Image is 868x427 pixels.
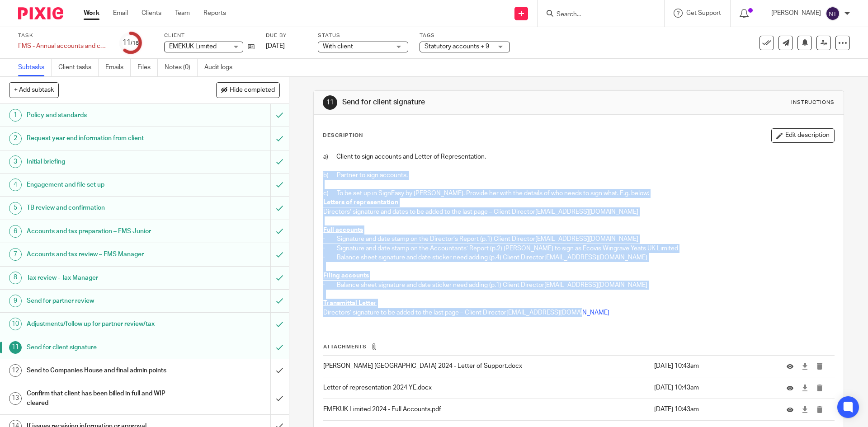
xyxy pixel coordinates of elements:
p: Letter of representation 2024 YE.docx [323,383,649,392]
div: Instructions [791,99,835,106]
div: FMS - Annual accounts and corporation tax - December 2024 [18,42,108,51]
h1: Accounts and tax review – FMS Manager [27,248,183,261]
a: Subtasks [18,59,52,76]
a: Notes (0) [165,59,198,76]
div: 6 [9,225,22,238]
a: Client tasks [58,59,99,76]
h1: TB review and confirmation [27,201,183,215]
h1: Request year end information from client [27,131,183,145]
p: [PERSON_NAME] [771,9,821,18]
h1: Engagement and file set up [27,178,183,192]
span: With client [323,43,353,50]
a: Download [802,361,808,371]
a: Audit logs [204,59,239,76]
h1: Send to Companies House and final admin points [27,364,183,377]
u: Letters of representation [323,199,398,206]
a: Team [175,9,190,18]
p: Directors’ signature and dates to be added to the last page – Client Director [323,207,834,216]
h1: Send for client signature [27,341,183,354]
p: [DATE] 10:43am [654,383,773,392]
h1: Send for client signature [342,98,598,107]
p: · Signature and date stamp on the Director’s Report (p.1) Client Director [323,235,834,244]
label: Task [18,32,108,39]
p: c) To be set up in SignEasy by [PERSON_NAME]. Provide her with the details of who needs to sign w... [323,189,834,198]
input: Search [556,11,637,19]
label: Tags [420,32,510,39]
u: Transmittal Letter [323,300,377,306]
h1: Send for partner review [27,294,183,308]
p: Description [323,132,363,139]
p: Directors’ signature to be added to the last page – Client Director [323,308,834,317]
div: 8 [9,272,22,284]
button: + Add subtask [9,82,59,98]
p: EMEKUK Limited 2024 - Full Accounts.pdf [323,405,649,414]
u: Full accounts [323,227,363,233]
div: 11 [123,38,139,48]
button: Edit description [771,128,835,143]
label: Status [318,32,408,39]
a: Download [802,383,808,392]
div: 5 [9,202,22,215]
p: b) Partner to sign accounts. [323,171,834,180]
p: [DATE] 10:43am [654,361,773,371]
span: [DATE] [266,43,285,49]
small: /18 [131,41,139,46]
div: 13 [9,392,22,405]
div: 7 [9,248,22,261]
h1: Adjustments/follow up for partner review/tax [27,317,183,331]
u: Filing accounts [323,272,369,279]
h1: Confirm that client has been billed in full and WIP cleared [27,387,183,410]
a: [EMAIL_ADDRESS][DOMAIN_NAME] [544,254,647,261]
div: FMS - Annual accounts and corporation tax - [DATE] [18,42,108,51]
img: svg%3E [826,6,840,21]
span: EMEKUK Limited [169,43,217,50]
div: 11 [323,95,337,110]
h1: Accounts and tax preparation – FMS Junior [27,225,183,238]
label: Due by [266,32,307,39]
p: · Signature and date stamp on the Accountants’ Report (p.2) [PERSON_NAME] to sign as Ecovis Wingr... [323,244,834,253]
span: Get Support [686,10,721,16]
a: Emails [105,59,131,76]
p: a) Client to sign accounts and Letter of Representation. [323,152,834,161]
div: 9 [9,295,22,307]
div: 10 [9,318,22,330]
h1: Initial briefing [27,155,183,169]
div: 11 [9,341,22,354]
a: [EMAIL_ADDRESS][DOMAIN_NAME] [544,282,647,288]
span: Attachments [323,344,367,349]
span: Hide completed [230,87,275,94]
p: [DATE] 10:43am [654,405,773,414]
a: Email [113,9,128,18]
div: 1 [9,109,22,122]
p: · Balance sheet signature and date sticker need adding (p.1) Client Director [323,281,834,290]
a: Work [84,9,99,18]
a: Download [802,405,808,414]
img: Pixie [18,7,63,19]
label: Client [164,32,255,39]
h1: Tax review - Tax Manager [27,271,183,285]
a: [EMAIL_ADDRESS][DOMAIN_NAME] [535,209,638,215]
a: Reports [203,9,226,18]
div: 3 [9,155,22,168]
div: 4 [9,178,22,191]
button: Hide completed [216,82,280,98]
a: Clients [142,9,161,18]
div: 2 [9,132,22,145]
span: Statutory accounts + 9 [425,43,489,50]
a: [EMAIL_ADDRESS][DOMAIN_NAME] [535,236,638,242]
h1: Policy and standards [27,108,183,122]
div: 12 [9,364,22,377]
p: [PERSON_NAME] [GEOGRAPHIC_DATA] 2024 - Letter of Support.docx [323,361,649,371]
a: Files [137,59,158,76]
a: [EMAIL_ADDRESS][DOMAIN_NAME] [506,310,609,316]
p: · Balance sheet signature and date sticker need adding (p.4) Client Director [323,253,834,262]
